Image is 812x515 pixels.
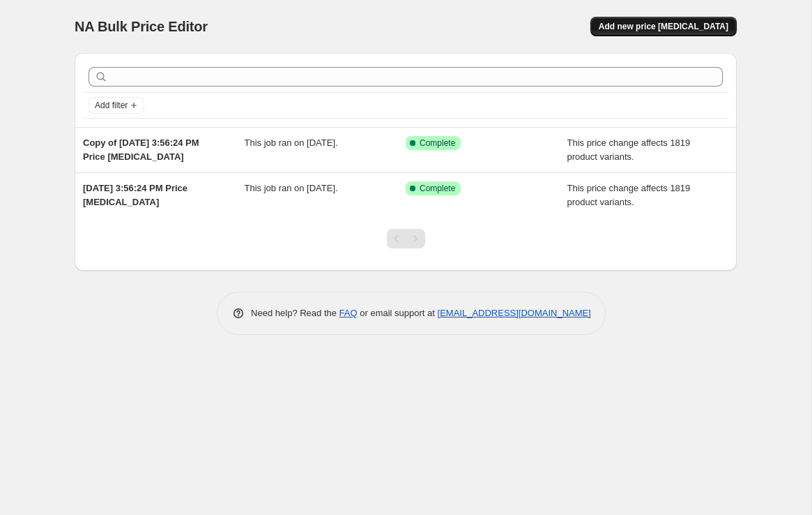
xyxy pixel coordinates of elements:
span: NA Bulk Price Editor [75,19,208,34]
nav: Pagination [387,229,425,248]
span: or email support at [358,308,438,318]
span: Copy of [DATE] 3:56:24 PM Price [MEDICAL_DATA] [83,137,199,162]
span: [DATE] 3:56:24 PM Price [MEDICAL_DATA] [83,183,187,207]
button: Add filter [89,97,144,114]
span: Complete [420,137,455,149]
span: Need help? Read the [251,308,339,318]
span: Add filter [95,100,128,111]
a: FAQ [339,308,358,318]
span: This job ran on [DATE]. [245,137,338,148]
span: This price change affects 1819 product variants. [567,137,691,162]
span: Add new price [MEDICAL_DATA] [599,21,728,32]
span: This job ran on [DATE]. [245,183,338,193]
a: [EMAIL_ADDRESS][DOMAIN_NAME] [438,308,591,318]
span: This price change affects 1819 product variants. [567,183,691,207]
button: Add new price [MEDICAL_DATA] [590,17,737,36]
span: Complete [420,183,455,194]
